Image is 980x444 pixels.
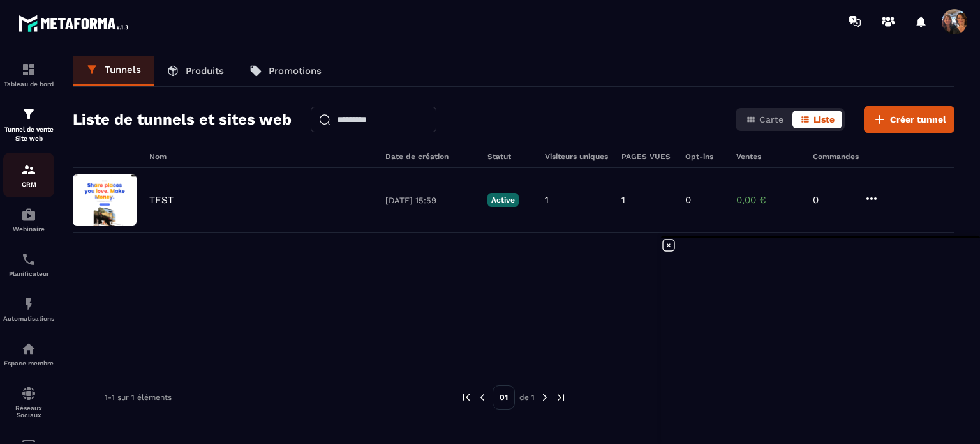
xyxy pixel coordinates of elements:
img: social-network [21,386,36,401]
p: Tableau de bord [3,80,54,88]
a: formationformationCRM [3,153,54,197]
p: 0 [685,194,691,206]
img: image [73,174,137,226]
button: Liste [792,111,842,128]
h6: Visiteurs uniques [545,152,609,161]
a: formationformationTunnel de vente Site web [3,97,54,153]
p: 0 [813,194,851,206]
h6: Statut [487,152,532,161]
p: 1 [545,194,549,206]
p: Tunnel de vente Site web [3,125,54,143]
h6: Date de création [385,152,475,161]
h6: Ventes [736,152,800,161]
img: automations [21,341,36,356]
img: automations [21,207,36,222]
h2: Liste de tunnels et sites web [73,107,292,132]
img: prev [461,392,472,403]
h6: Commandes [813,152,859,161]
span: Carte [759,114,783,125]
p: TEST [149,194,174,206]
p: Planificateur [3,270,54,277]
p: 1-1 sur 1 éléments [105,393,172,402]
img: formation [21,62,36,77]
a: automationsautomationsAutomatisations [3,287,54,332]
h6: Nom [149,152,373,161]
p: Espace membre [3,360,54,367]
span: Créer tunnel [890,113,946,126]
p: CRM [3,181,54,188]
button: Créer tunnel [864,106,954,133]
p: Promotions [269,65,322,77]
p: Produits [186,65,224,77]
img: next [555,392,567,403]
p: Réseaux Sociaux [3,404,54,418]
img: formation [21,162,36,178]
p: 0,00 € [736,194,800,206]
img: prev [477,392,488,403]
img: automations [21,296,36,312]
h6: PAGES VUES [621,152,672,161]
p: Active [487,193,519,207]
a: Promotions [237,56,334,86]
p: Webinaire [3,226,54,233]
p: Automatisations [3,315,54,322]
p: 01 [493,385,515,410]
img: next [539,392,551,403]
a: schedulerschedulerPlanificateur [3,242,54,287]
a: automationsautomationsEspace membre [3,332,54,376]
img: scheduler [21,252,36,267]
p: [DATE] 15:59 [385,195,475,205]
button: Carte [738,111,791,128]
a: Tunnels [73,56,154,86]
img: formation [21,107,36,122]
p: Tunnels [105,64,141,75]
a: social-networksocial-networkRéseaux Sociaux [3,376,54,428]
a: Produits [154,56,237,86]
a: automationsautomationsWebinaire [3,197,54,242]
p: 1 [621,194,625,206]
img: logo [18,11,133,35]
h6: Opt-ins [685,152,724,161]
a: formationformationTableau de bord [3,52,54,97]
p: de 1 [519,392,535,402]
span: Liste [813,114,835,125]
